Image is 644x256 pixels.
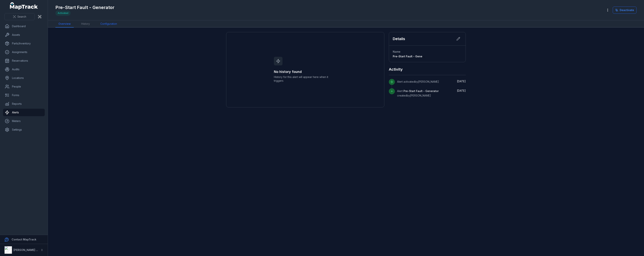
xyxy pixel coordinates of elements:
a: Assets [3,31,45,39]
a: Configuration [97,20,120,28]
a: Alerts [3,109,45,116]
a: Assignments [3,48,45,56]
h2: Activity [389,67,403,72]
a: Forms [3,91,45,99]
div: Activated [55,10,71,16]
a: Audits [3,66,45,73]
h1: Pre-Start Fault - Generator [55,4,114,10]
span: Pre-Start Fault - Generator [403,89,439,93]
a: Meters [3,117,45,125]
button: Search [4,13,35,20]
a: Settings [3,126,45,133]
span: [DATE] [457,80,466,83]
span: [DATE] [457,89,466,92]
button: Deactivate [613,7,637,14]
a: History [78,20,93,28]
time: 5/9/2025, 11:51:50 AM [457,80,466,83]
strong: [PERSON_NAME] Group [13,248,44,252]
span: History for this alert will appear here when it triggers [274,75,337,83]
a: Reports [3,100,45,108]
h2: Details [393,36,405,41]
span: Alert activated by [PERSON_NAME] [397,80,439,83]
h3: No history found [274,69,337,74]
span: Pre-Start Fault - Generator [393,55,429,58]
a: MapTrack [10,2,38,10]
span: Alert created by [PERSON_NAME] [397,89,439,97]
strong: Contact MapTrack [12,238,36,241]
a: Dashboard [3,22,45,30]
span: Name [393,50,400,53]
span: Search [17,15,26,19]
a: Locations [3,74,45,82]
a: People [3,83,45,90]
a: Overview [55,20,74,28]
time: 5/9/2025, 11:45:34 AM [457,89,466,92]
a: Parts/Inventory [3,40,45,47]
a: Reservations [3,57,45,64]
